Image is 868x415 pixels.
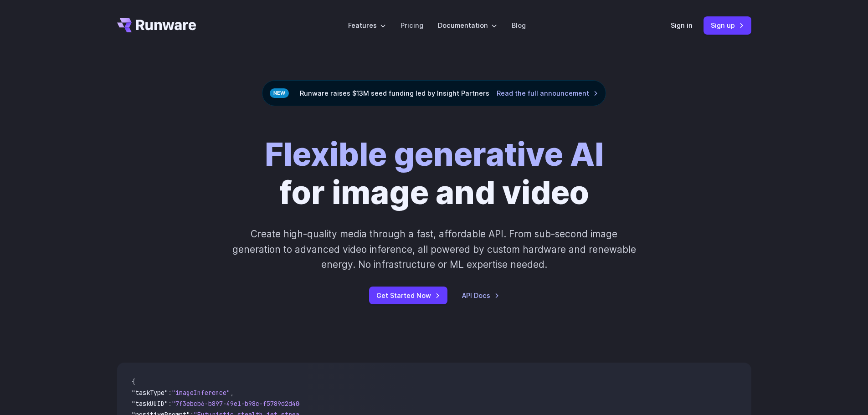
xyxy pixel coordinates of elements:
[265,135,604,212] h1: for image and video
[671,20,693,31] a: Sign in
[168,400,172,408] span: :
[168,389,172,397] span: :
[512,20,526,31] a: Blog
[132,389,168,397] span: "taskType"
[231,226,637,272] p: Create high-quality media through a fast, affordable API. From sub-second image generation to adv...
[369,287,447,304] a: Get Started Now
[265,135,604,174] strong: Flexible generative AI
[438,20,497,31] label: Documentation
[348,20,386,31] label: Features
[230,389,234,397] span: ,
[462,290,499,301] a: API Docs
[497,88,598,98] a: Read the full announcement
[117,18,196,32] a: Go to /
[172,400,310,408] span: "7f3ebcb6-b897-49e1-b98c-f5789d2d40d7"
[172,389,230,397] span: "imageInference"
[401,20,423,31] a: Pricing
[132,378,135,386] span: {
[262,80,606,106] div: Runware raises $13M seed funding led by Insight Partners
[704,16,751,34] a: Sign up
[132,400,168,408] span: "taskUUID"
